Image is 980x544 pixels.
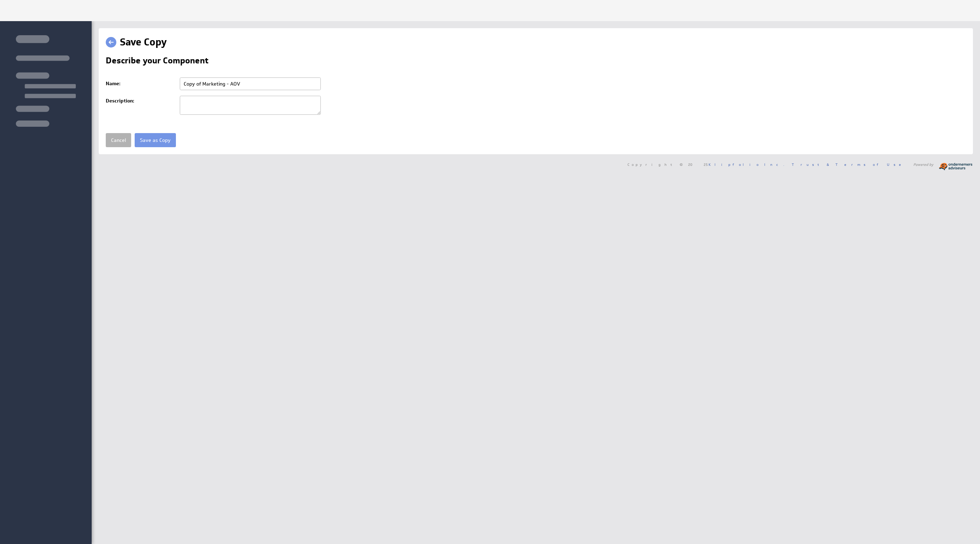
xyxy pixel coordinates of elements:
[135,133,176,147] input: Save as Copy
[913,163,933,166] span: Powered by
[106,133,131,147] a: Cancel
[106,75,176,93] td: Name:
[120,35,167,49] h1: Save Copy
[709,162,784,167] a: Klipfolio Inc.
[16,35,76,127] img: skeleton-sidenav.svg
[627,163,784,166] span: Copyright © 2025
[106,56,209,68] h2: Describe your Component
[792,162,906,167] a: Trust & Terms of Use
[939,161,973,172] img: logo_ondernemersadviseurs-04.png
[106,93,176,119] td: Description:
